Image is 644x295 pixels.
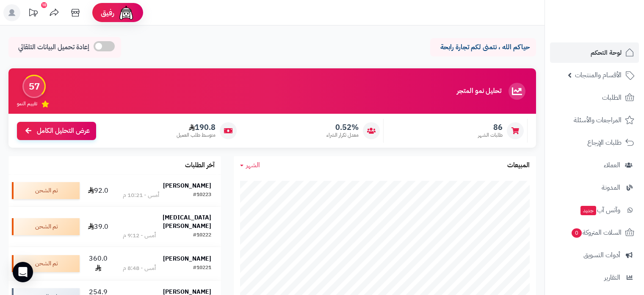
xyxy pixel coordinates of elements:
[123,191,159,199] div: أمس - 10:21 م
[12,182,80,199] div: تم الشحن
[240,160,260,170] a: الشهر
[163,254,211,263] strong: [PERSON_NAME]
[580,204,620,216] span: وآتس آب
[604,159,620,171] span: العملاء
[41,2,47,8] div: 10
[550,87,639,108] a: الطلبات
[246,160,260,170] span: الشهر
[550,42,639,63] a: لوحة التحكم
[83,207,113,247] td: 39.0
[37,126,90,136] span: عرض التحليل الكامل
[550,132,639,153] a: طلبات الإرجاع
[326,132,359,139] span: معدل تكرار الشراء
[478,132,503,139] span: طلبات الشهر
[550,177,639,198] a: المدونة
[193,231,211,240] div: #10222
[101,8,114,18] span: رفيق
[83,247,113,280] td: 360.0
[193,191,211,199] div: #10223
[163,181,211,190] strong: [PERSON_NAME]
[17,100,37,107] span: تقييم النمو
[13,262,33,282] div: Open Intercom Messenger
[12,218,80,235] div: تم الشحن
[437,42,530,52] p: حياكم الله ، نتمنى لكم تجارة رابحة
[123,264,156,273] div: أمس - 8:48 م
[602,92,622,104] span: الطلبات
[478,123,503,132] span: 86
[604,272,620,284] span: التقارير
[550,200,639,220] a: وآتس آبجديد
[507,162,530,169] h3: المبيعات
[118,4,135,21] img: ai-face.png
[583,249,620,261] span: أدوات التسويق
[123,231,156,240] div: أمس - 9:12 م
[83,175,113,206] td: 92.0
[18,42,89,52] span: إعادة تحميل البيانات التلقائي
[17,122,96,140] a: عرض التحليل الكامل
[586,14,636,32] img: logo-2.png
[550,110,639,130] a: المراجعات والأسئلة
[571,228,582,238] span: 0
[602,182,620,194] span: المدونة
[550,267,639,288] a: التقارير
[22,4,44,23] a: تحديثات المنصة
[574,114,622,126] span: المراجعات والأسئلة
[580,206,596,215] span: جديد
[163,213,211,230] strong: [MEDICAL_DATA][PERSON_NAME]
[177,123,216,132] span: 190.8
[177,132,216,139] span: متوسط طلب العميل
[326,123,359,132] span: 0.52%
[457,87,501,95] h3: تحليل نمو المتجر
[193,264,211,273] div: #10221
[550,222,639,243] a: السلات المتروكة0
[571,227,622,239] span: السلات المتروكة
[591,47,622,59] span: لوحة التحكم
[587,137,622,149] span: طلبات الإرجاع
[185,162,215,169] h3: آخر الطلبات
[12,255,80,272] div: تم الشحن
[550,155,639,175] a: العملاء
[550,245,639,265] a: أدوات التسويق
[575,69,622,81] span: الأقسام والمنتجات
